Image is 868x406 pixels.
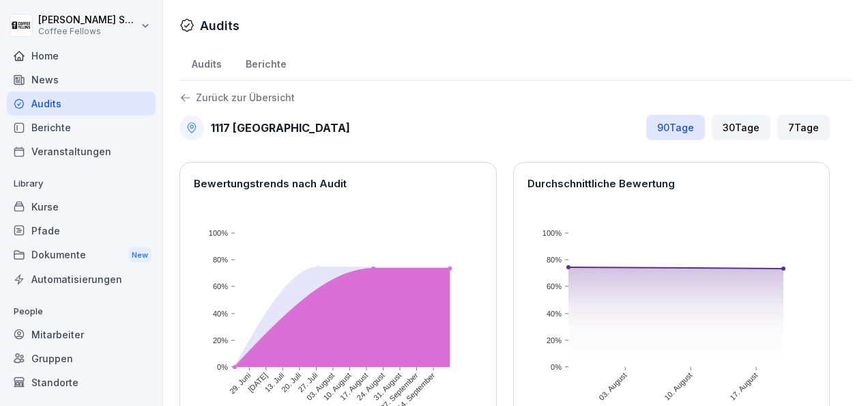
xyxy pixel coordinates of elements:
[546,256,561,264] text: 80%
[217,363,228,371] text: 0%
[7,92,156,116] a: Audits
[356,370,386,401] text: 24. August
[194,176,482,192] p: Bewertungstrends nach Audit
[7,195,156,219] a: Kurse
[546,336,561,344] text: 20%
[305,370,336,401] text: 03. August
[7,347,156,370] a: Gruppen
[38,14,138,26] p: [PERSON_NAME] Seel
[7,68,156,92] a: News
[338,370,369,401] text: 17. August
[128,247,151,263] div: New
[213,310,228,318] text: 40%
[7,301,156,323] p: People
[712,115,770,140] div: 30 Tage
[263,370,286,393] text: 13. Juli
[7,219,156,243] a: Pfade
[728,370,759,401] text: 17. August
[372,370,403,401] text: 31. August
[7,116,156,139] a: Berichte
[7,370,156,394] a: Standorte
[213,256,228,264] text: 80%
[200,16,240,35] h1: Audits
[546,310,561,318] text: 40%
[246,370,269,393] text: [DATE]
[7,243,156,268] a: DokumenteNew
[179,92,830,104] a: Zurück zur Übersicht
[7,267,156,291] a: Automatisierungen
[646,115,705,140] div: 90 Tage
[7,243,156,268] div: Dokumente
[209,229,228,237] text: 100%
[527,176,816,192] p: Durchschnittliche Bewertung
[7,139,156,163] a: Veranstaltungen
[211,120,350,136] h2: 1117 [GEOGRAPHIC_DATA]
[7,44,156,68] a: Home
[213,282,228,290] text: 60%
[297,370,319,393] text: 27. Juli
[551,363,562,371] text: 0%
[233,45,298,80] a: Berichte
[663,370,693,401] text: 10. August
[213,336,228,344] text: 20%
[280,370,302,393] text: 20. Juli
[38,27,138,36] p: Coffee Fellows
[179,45,233,80] a: Audits
[542,229,561,237] text: 100%
[7,323,156,347] a: Mitarbeiter
[228,370,252,395] text: 29. Juni
[777,115,830,140] div: 7 Tage
[322,370,353,401] text: 10. August
[546,282,561,290] text: 60%
[597,370,628,401] text: 03. August
[7,173,156,195] p: Library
